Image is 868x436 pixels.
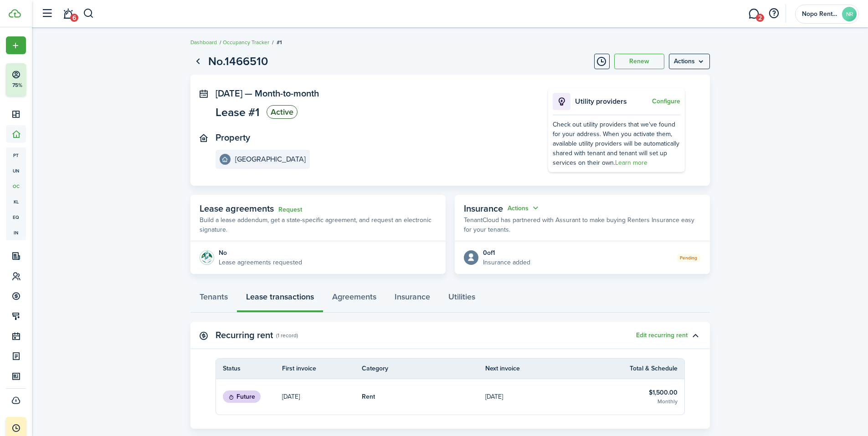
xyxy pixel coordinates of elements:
e-details-info-title: [GEOGRAPHIC_DATA] [235,155,306,163]
button: Open menu [669,54,710,69]
p: Lease agreements requested [219,258,302,267]
th: Status [216,364,282,373]
table-info-title: Rent [362,392,375,401]
status: Pending [676,253,701,262]
a: Insurance [385,285,439,313]
a: Dashboard [190,38,217,46]
button: 75% [6,63,82,96]
div: No [219,248,302,258]
button: Timeline [594,54,610,69]
p: Utility providers [575,96,650,107]
table-info-title: $1,500.00 [649,388,678,397]
img: Agreement e-sign [200,250,214,265]
th: Next invoice [485,364,609,373]
avatar-text: NR [842,7,857,21]
a: $1,500.00Monthly [609,379,684,415]
status: Active [267,105,298,119]
th: Category [362,364,486,373]
a: [DATE] [282,379,362,415]
div: Check out utility providers that we've found for your address. When you activate them, available ... [553,120,680,167]
th: Total & Schedule [630,364,684,373]
panel-main-subtitle: (1 record) [276,331,298,340]
span: Lease #1 [216,106,260,118]
span: — [245,86,252,100]
panel-main-body: Toggle accordion [190,358,710,429]
button: Actions [508,203,540,213]
p: 75% [11,81,23,89]
a: Learn more [615,158,647,167]
a: oc [6,178,26,194]
span: Month-to-month [255,86,319,100]
button: Toggle accordion [688,328,703,343]
button: Open menu [6,36,26,54]
panel-main-title: Recurring rent [216,330,273,340]
a: Go back [190,54,206,69]
button: Configure [652,98,680,105]
a: Notifications [59,2,77,25]
p: TenantCloud has partnered with Assurant to make buying Renters Insurance easy for your tenants. [464,215,701,234]
a: Rent [362,379,486,415]
p: Insurance added [483,258,530,267]
a: pt [6,147,26,163]
span: #1 [277,38,282,46]
menu-btn: Actions [669,54,710,69]
a: Tenants [190,285,237,313]
a: un [6,163,26,178]
p: [DATE] [282,392,300,401]
p: Build a lease addendum, get a state-specific agreement, and request an electronic signature. [200,215,437,234]
p: [DATE] [485,392,503,401]
span: [DATE] [216,86,242,100]
span: 6 [70,14,78,22]
button: Edit recurring rent [636,332,688,339]
a: in [6,225,26,240]
button: Open sidebar [38,5,56,22]
a: Messaging [745,2,762,25]
h1: No.1466510 [208,53,268,70]
button: Open resource center [766,6,781,21]
span: Nopo Rentals LLC [802,11,838,17]
button: Search [83,6,94,21]
a: eq [6,209,26,225]
table-subtitle: Monthly [657,397,678,406]
div: 0 of 1 [483,248,530,258]
button: Open menu [508,203,540,213]
status: Future [223,390,261,403]
a: Agreements [323,285,385,313]
a: [DATE] [485,379,609,415]
a: kl [6,194,26,209]
span: Lease agreements [200,202,274,215]
img: TenantCloud [9,9,21,18]
a: Occupancy Tracker [223,38,269,46]
th: First invoice [282,364,362,373]
span: Insurance [464,202,503,215]
panel-main-title: Property [216,132,250,143]
button: Renew [614,54,664,69]
span: 2 [756,14,764,22]
a: Utilities [439,285,484,313]
a: Request [278,206,302,213]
